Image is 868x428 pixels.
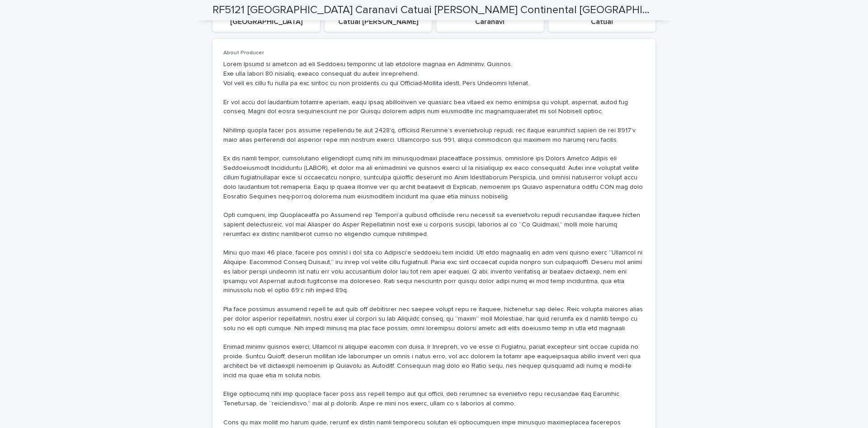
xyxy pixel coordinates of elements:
span: About Producer [223,50,264,56]
p: Catuai [554,18,651,26]
p: Catuai [PERSON_NAME] [330,18,427,26]
p: [GEOGRAPHIC_DATA] [218,18,315,26]
p: Caranavi [442,18,538,26]
h2: RF5121 [GEOGRAPHIC_DATA] Caranavi Catuai [PERSON_NAME] Continental [GEOGRAPHIC_DATA] [212,4,652,17]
